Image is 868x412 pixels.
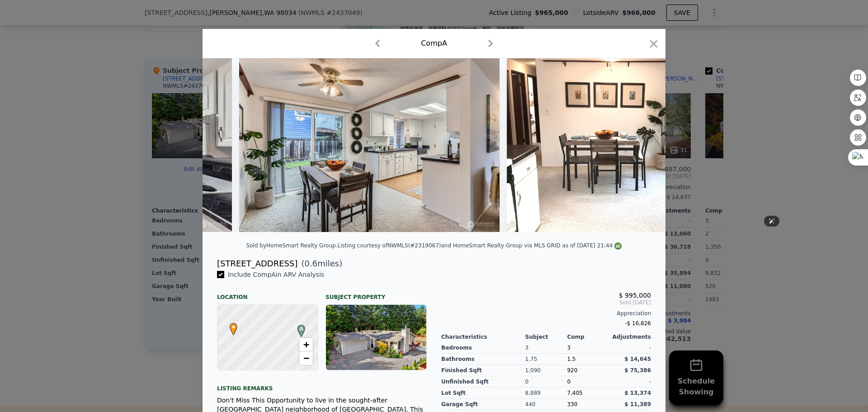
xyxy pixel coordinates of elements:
span: $ 14,645 [624,356,651,362]
span: 920 [567,367,577,374]
span: $ 11,389 [624,401,651,407]
span: − [303,352,309,364]
img: NWMLS Logo [614,242,622,250]
div: Appreciation [441,310,651,317]
div: 1,090 [525,365,567,376]
span: $ 75,386 [624,367,651,374]
span: $ 995,000 [619,292,651,299]
span: 7,405 [567,390,582,396]
div: Listing courtesy of NWMLS (#2319067) and HomeSmart Realty Group via MLS GRID as of [DATE] 21:44 [337,242,622,249]
span: 0 [567,379,571,385]
div: Garage Sqft [441,399,525,410]
div: 0 [525,376,567,388]
span: 330 [567,401,577,407]
div: 1.75 [525,354,567,365]
div: Sold by HomeSmart Realty Group . [246,242,338,249]
span: $ 13,374 [624,390,651,396]
div: Bedrooms [441,342,525,354]
span: ( miles) [297,257,342,270]
div: Comp [567,333,609,341]
span: • [227,320,240,334]
img: Property Img [507,58,738,232]
div: - [609,376,651,388]
div: Characteristics [441,333,525,341]
div: Listing remarks [217,378,427,392]
div: Location [217,286,318,301]
span: Sold [DATE] [441,299,651,306]
div: Subject [525,333,567,341]
img: Property Img [239,58,500,232]
div: Lot Sqft [441,388,525,399]
div: Adjustments [609,333,651,341]
span: A [295,325,307,333]
div: 3 [525,342,567,354]
span: Include Comp A in ARV Analysis [224,271,328,278]
div: Bathrooms [441,354,525,365]
a: Zoom in [299,338,313,351]
div: [STREET_ADDRESS] [217,257,297,270]
div: 1.5 [567,354,609,365]
div: Subject Property [325,286,427,301]
span: 0.6 [305,259,318,268]
span: -$ 16,826 [625,320,651,327]
div: Comp A [421,38,447,49]
div: 440 [525,399,567,410]
div: A [295,325,301,330]
div: • [227,323,233,328]
div: Finished Sqft [441,365,525,376]
div: Unfinished Sqft [441,376,525,388]
a: Zoom out [299,351,313,365]
span: 3 [567,345,571,351]
span: + [303,339,309,350]
div: 8,889 [525,388,567,399]
div: - [609,342,651,354]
